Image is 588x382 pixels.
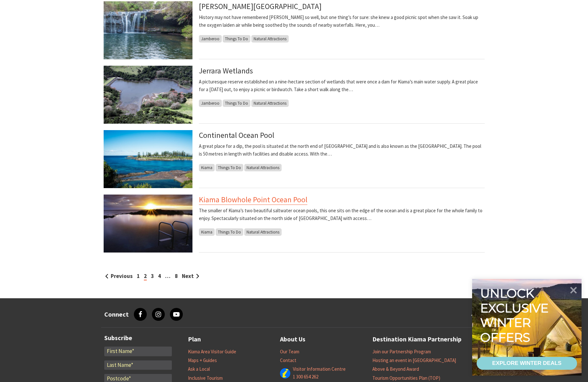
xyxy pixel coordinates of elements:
h3: Subscribe [104,334,172,342]
img: Continental Rock Pool [104,130,192,188]
span: Jamberoo [199,35,222,43]
a: 1 300 654 262 [293,374,318,380]
a: 1 [137,272,140,280]
input: Last Name* [104,360,172,370]
div: EXPLORE WINTER DEALS [492,357,561,370]
a: Inclusive Tourism [188,375,223,381]
p: A picturesque reserve established on a nine-hectare section of wetlands that were once a dam for ... [199,78,485,93]
a: Visitor Information Centre [293,366,346,372]
a: 4 [158,272,161,280]
a: Ask a Local [188,366,210,372]
a: Continental Ocean Pool [199,130,274,140]
a: 8 [175,272,178,280]
input: First Name* [104,347,172,356]
span: Natural Attractions [244,228,282,236]
span: Natural Attractions [244,164,282,171]
a: Tourism Opportunities Plan (TOP) [372,375,440,381]
span: Things To Do [216,164,243,171]
span: 2 [144,272,147,281]
span: Things To Do [223,35,250,43]
a: Contact [280,357,296,364]
a: Kiama Blowhole Point Ocean Pool [199,195,307,205]
a: Maps + Guides [188,357,217,364]
span: Natural Attractions [251,35,289,43]
p: History may not have remembered [PERSON_NAME] so well, but one thing’s for sure: she knew a good ... [199,14,485,29]
img: Blowhole Point Rock Pool [104,195,192,253]
a: Next [182,272,199,280]
a: Kiama Area Visitor Guide [188,349,236,355]
a: Our Team [280,349,299,355]
span: Things To Do [223,100,250,107]
div: Unlock exclusive winter offers [480,286,551,345]
span: Jamberoo [199,100,222,107]
span: Kiama [199,164,215,171]
h3: Connect [104,310,129,318]
p: A great place for a dip, the pool is situated at the north end of [GEOGRAPHIC_DATA] and is also k... [199,142,485,158]
span: Kiama [199,228,215,236]
a: EXPLORE WINTER DEALS [477,357,577,370]
a: Destination Kiama Partnership [372,334,462,345]
a: About Us [280,334,305,345]
img: Nellies Glen waterfall, Budderoo National Park. Photo credit: Michael Van Ewijk © DPIE [104,1,192,59]
a: Plan [188,334,201,345]
a: Join our Partnership Program [372,349,431,355]
a: Previous [105,272,133,280]
img: Jerrara Dam [104,66,192,124]
a: Hosting an event in [GEOGRAPHIC_DATA] [372,357,456,364]
a: Above & Beyond Award [372,366,419,372]
a: Jerrara Wetlands [199,66,253,76]
span: … [165,272,171,280]
a: [PERSON_NAME][GEOGRAPHIC_DATA] [199,1,322,11]
span: Natural Attractions [251,100,289,107]
span: Things To Do [216,228,243,236]
p: The smaller of Kiama’s two beautiful saltwater ocean pools, this one sits on the edge of the ocea... [199,207,485,222]
a: 3 [151,272,154,280]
